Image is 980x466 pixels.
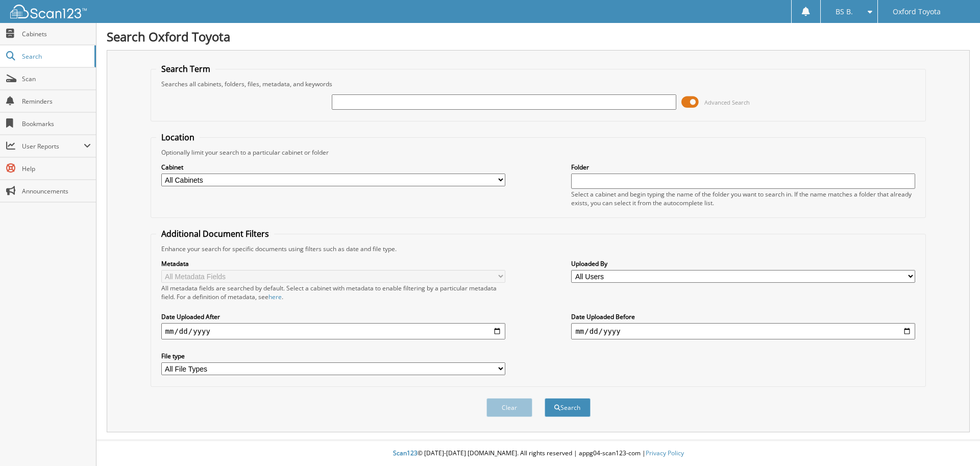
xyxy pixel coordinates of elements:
label: Uploaded By [571,259,915,268]
div: Select a cabinet and begin typing the name of the folder you want to search in. If the name match... [571,190,915,207]
span: Cabinets [22,30,91,38]
legend: Additional Document Filters [156,228,274,239]
legend: Search Term [156,63,215,75]
span: Help [22,164,91,173]
label: File type [161,352,505,360]
div: © [DATE]-[DATE] [DOMAIN_NAME]. All rights reserved | appg04-scan123-com | [96,441,980,466]
span: Scan [22,75,91,83]
span: Oxford Toyota [893,9,941,15]
span: Scan123 [393,449,418,457]
input: start [161,323,505,339]
div: Searches all cabinets, folders, files, metadata, and keywords [156,80,921,88]
label: Cabinet [161,163,505,171]
label: Date Uploaded Before [571,312,915,321]
a: Privacy Policy [646,449,684,457]
div: Enhance your search for specific documents using filters such as date and file type. [156,244,921,253]
iframe: Chat Widget [929,417,980,466]
img: scan123-logo-white.svg [10,5,87,18]
h1: Search Oxford Toyota [107,28,970,45]
span: Advanced Search [704,99,750,106]
span: Announcements [22,187,91,195]
div: All metadata fields are searched by default. Select a cabinet with metadata to enable filtering b... [161,284,505,301]
button: Clear [486,398,532,417]
label: Folder [571,163,915,171]
span: Bookmarks [22,119,91,128]
div: Optionally limit your search to a particular cabinet or folder [156,148,921,157]
label: Date Uploaded After [161,312,505,321]
span: User Reports [22,142,84,151]
label: Metadata [161,259,505,268]
button: Search [545,398,591,417]
a: here [268,292,282,301]
span: BS B. [836,9,853,15]
input: end [571,323,915,339]
span: Reminders [22,97,91,106]
span: Search [22,52,89,61]
legend: Location [156,132,200,143]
